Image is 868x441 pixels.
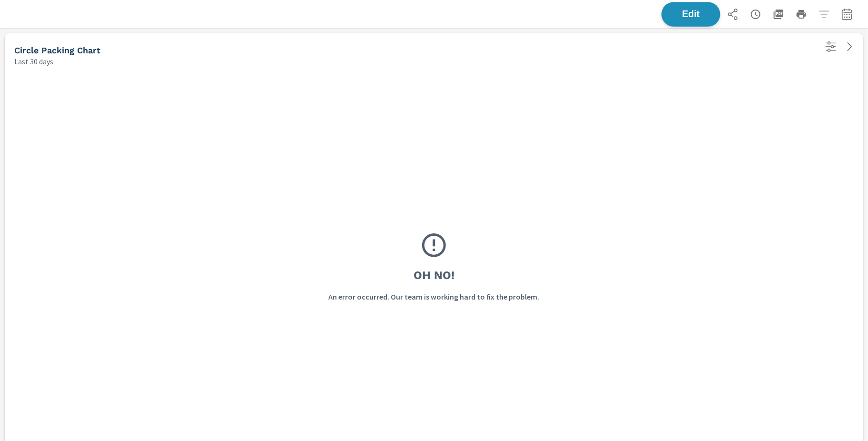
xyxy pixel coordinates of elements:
p: Last 30 days [14,56,53,67]
button: Share Report [723,5,742,24]
a: See more details in report [842,39,858,54]
button: Print Report [792,5,811,24]
button: Select Date Range [838,5,857,24]
button: "Export Report to PDF" [769,5,788,24]
p: An error occurred. Our team is working hard to fix the problem. [328,291,540,302]
span: Edit [671,10,710,19]
button: Edit [661,2,720,27]
h5: Circle Packing Chart [14,45,100,55]
h3: Oh No! [414,267,454,283]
